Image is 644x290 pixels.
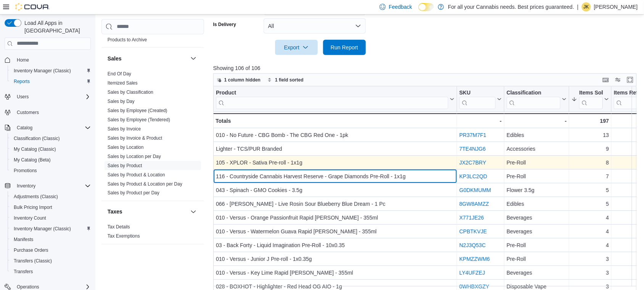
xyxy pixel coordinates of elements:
[108,208,187,216] button: Taxes
[108,224,130,230] span: Tax Details
[8,76,94,87] button: Reports
[448,2,574,11] p: For all your Cannabis needs. Best prices guaranteed.
[14,181,39,191] button: Inventory
[459,132,486,138] a: PR37M7F1
[419,3,435,11] input: Dark Mode
[108,80,138,86] span: Itemized Sales
[14,68,71,74] span: Inventory Manager (Classic)
[572,130,609,140] div: 13
[108,153,161,160] span: Sales by Location per Day
[108,225,130,230] a: Tax Details
[14,108,42,117] a: Customers
[11,213,91,223] span: Inventory Count
[2,54,94,65] button: Home
[331,44,358,51] span: Run Report
[459,187,491,193] a: G0DKMUMM
[614,89,642,96] div: Items Ref
[11,192,91,201] span: Adjustments (Classic)
[323,40,366,55] button: Run Report
[101,26,204,47] div: Products
[213,64,641,72] p: Showing 106 of 106
[108,71,131,77] span: End Of Day
[11,155,91,165] span: My Catalog (Beta)
[11,224,74,233] a: Inventory Manager (Classic)
[108,234,140,239] a: Tax Exemptions
[11,246,91,255] span: Purchase Orders
[11,192,61,201] a: Adjustments (Classic)
[11,166,40,175] a: Promotions
[189,207,198,217] button: Taxes
[459,89,496,96] div: SKU
[11,145,59,154] a: My Catalog (Classic)
[275,40,318,55] button: Export
[216,116,454,125] div: Totals
[584,2,589,11] span: JK
[224,77,261,83] span: 1 column hidden
[459,256,490,262] a: KPMZZWM6
[14,181,91,191] span: Inventory
[108,80,138,86] a: Itemized Sales
[507,158,567,167] div: Pre-Roll
[11,203,91,212] span: Bulk Pricing Import
[108,181,182,187] a: Sales by Product & Location per Day
[14,135,60,142] span: Classification (Classic)
[108,108,167,114] span: Sales by Employee (Created)
[280,40,313,55] span: Export
[507,268,567,277] div: Beverages
[11,66,91,75] span: Inventory Manager (Classic)
[14,123,91,132] span: Catalog
[213,21,236,28] label: Is Delivery
[216,254,454,264] div: 010 - Versus - Junior J Pre-roll - 1x0.35g
[8,155,94,165] button: My Catalog (Beta)
[507,89,560,96] div: Classification
[214,75,264,85] button: 1 column hidden
[8,213,94,223] button: Inventory Count
[101,69,204,201] div: Sales
[14,247,48,253] span: Purchase Orders
[572,199,609,209] div: 5
[216,186,454,195] div: 043 - Spinach - GMO Cookies - 3.5g
[507,186,567,195] div: Flower 3.5g
[264,75,307,85] button: 1 field sorted
[579,89,603,109] div: Items Sold
[17,57,29,63] span: Home
[11,203,55,212] a: Bulk Pricing Import
[8,165,94,176] button: Promotions
[108,108,167,113] a: Sales by Employee (Created)
[216,172,454,181] div: 116 - Countryside Cannabis Harvest Reserve - Grape Diamonds Pre-Roll - 1x1g
[17,183,35,189] span: Inventory
[14,194,58,200] span: Adjustments (Classic)
[11,166,91,175] span: Promotions
[14,92,91,101] span: Users
[572,227,609,236] div: 4
[108,208,122,216] h3: Taxes
[389,3,412,11] span: Feedback
[11,134,91,143] span: Classification (Classic)
[11,256,91,266] span: Transfers (Classic)
[108,191,159,196] a: Sales by Product per Day
[613,75,623,85] button: Display options
[8,202,94,213] button: Bulk Pricing Import
[459,201,489,207] a: 8GW8AMZZ
[216,158,454,167] div: 105 - XPLOR - Sativa Pre-roll - 1x1g
[594,2,638,11] p: [PERSON_NAME]
[2,181,94,191] button: Inventory
[11,134,63,143] a: Classification (Classic)
[572,241,609,250] div: 4
[108,233,140,239] span: Tax Exemptions
[2,91,94,102] button: Users
[108,126,141,132] a: Sales by Invoice
[579,89,603,96] div: Items Sold
[14,157,51,163] span: My Catalog (Beta)
[216,227,454,236] div: 010 - Versus - Watermelon Guava Rapid [PERSON_NAME] - 355ml
[108,190,159,196] span: Sales by Product per Day
[8,133,94,144] button: Classification (Classic)
[108,163,142,169] span: Sales by Product
[459,283,489,290] a: 0WHBXGZY
[108,172,165,178] a: Sales by Product & Location
[601,75,610,85] button: Keyboard shortcuts
[14,78,30,85] span: Reports
[108,135,162,141] a: Sales by Invoice & Product
[8,65,94,76] button: Inventory Manager (Classic)
[507,89,567,109] button: Classification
